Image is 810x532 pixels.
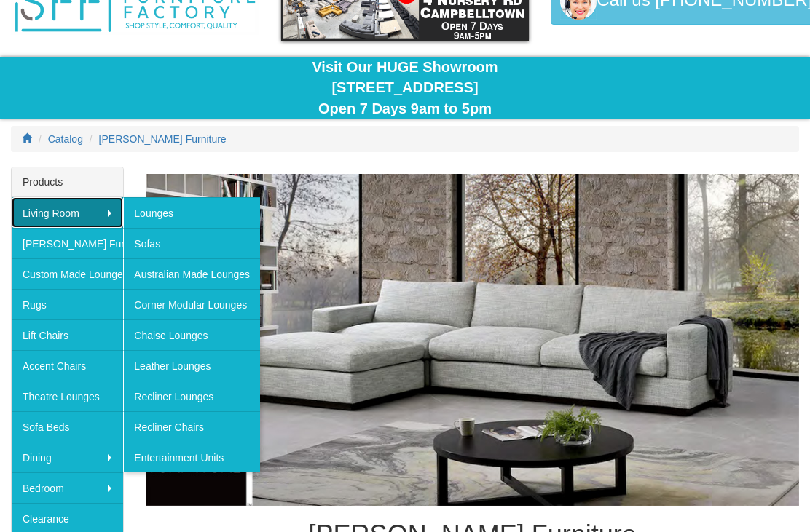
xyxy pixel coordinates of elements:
[123,381,260,411] a: Recliner Lounges
[123,442,260,472] a: Entertainment Units
[12,258,123,289] a: Custom Made Lounges
[12,228,123,258] a: [PERSON_NAME] Furniture
[12,350,123,381] a: Accent Chairs
[12,381,123,411] a: Theatre Lounges
[123,350,260,381] a: Leather Lounges
[12,319,123,350] a: Lift Chairs
[12,411,123,442] a: Sofa Beds
[123,258,260,289] a: Australian Made Lounges
[12,472,123,503] a: Bedroom
[12,167,123,197] div: Products
[123,289,260,319] a: Corner Modular Lounges
[123,411,260,442] a: Recliner Chairs
[123,228,260,258] a: Sofas
[146,174,799,505] img: Moran Furniture
[12,197,123,228] a: Living Room
[123,319,260,350] a: Chaise Lounges
[99,133,227,145] a: [PERSON_NAME] Furniture
[48,133,83,145] a: Catalog
[123,197,260,228] a: Lounges
[12,289,123,319] a: Rugs
[11,57,799,119] div: Visit Our HUGE Showroom [STREET_ADDRESS] Open 7 Days 9am to 5pm
[12,442,123,472] a: Dining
